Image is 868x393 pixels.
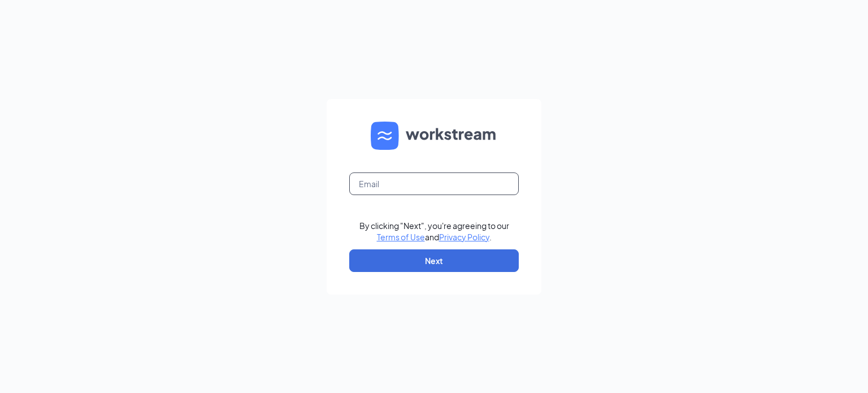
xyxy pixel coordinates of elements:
[349,172,519,195] input: Email
[371,122,497,150] img: WS logo and Workstream text
[439,232,489,242] a: Privacy Policy
[377,232,425,242] a: Terms of Use
[349,249,519,272] button: Next
[359,220,509,243] div: By clicking "Next", you're agreeing to our and .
